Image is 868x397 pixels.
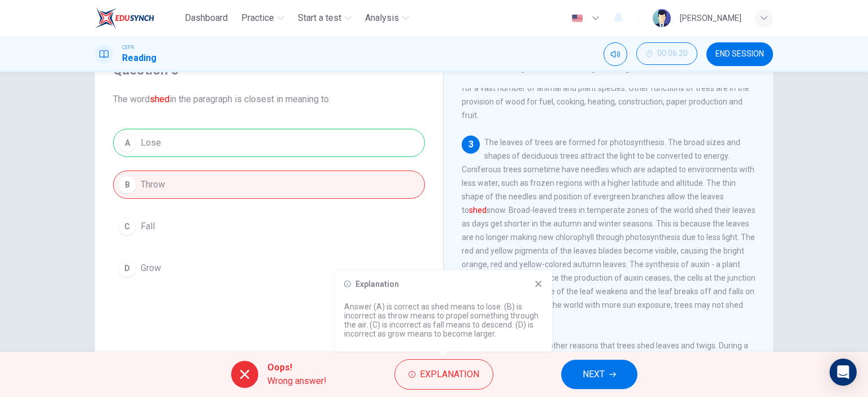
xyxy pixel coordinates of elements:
span: CEFR [122,43,134,51]
span: Start a test [298,11,341,25]
p: Answer (A) is correct as shed means to lose. (B) is incorrect as throw means to propel something ... [344,302,543,338]
div: [PERSON_NAME] [680,11,741,25]
span: The leaves of trees are formed for photosynthesis. The broad sizes and shapes of deciduous trees ... [462,138,756,323]
span: Practice [241,11,274,25]
font: shed [469,206,487,215]
span: NEXT [583,367,605,382]
span: The word in the paragraph is closest in meaning to: [113,93,425,106]
h6: Explanation [355,280,399,289]
span: Oops! [267,361,327,374]
span: Dashboard [185,11,228,25]
div: Mute [604,42,627,66]
img: EduSynch logo [95,7,154,29]
span: Wrong answer! [267,374,327,388]
span: 00:06:20 [657,49,688,58]
div: 3 [462,136,480,154]
img: Profile picture [653,9,671,27]
div: Hide [636,42,697,66]
img: en [570,14,584,23]
div: Open Intercom Messenger [830,359,857,386]
font: shed [150,94,170,104]
span: Analysis [365,11,399,25]
span: Explanation [420,367,479,382]
h1: Reading [122,51,157,65]
span: END SESSION [715,50,764,59]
